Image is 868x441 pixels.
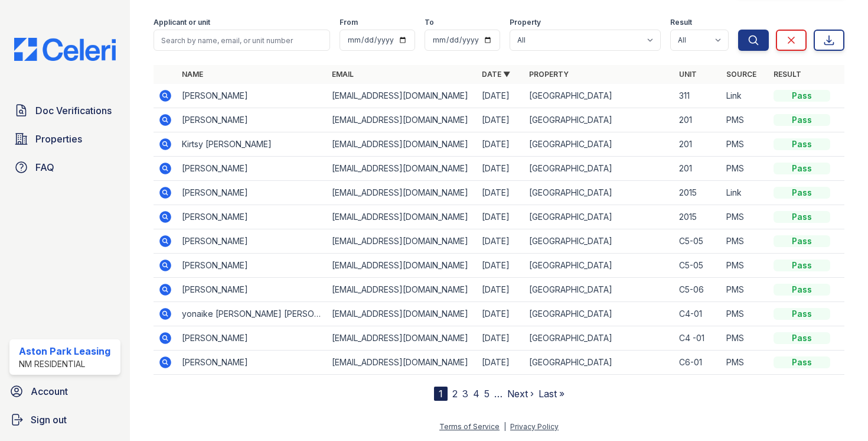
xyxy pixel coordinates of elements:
[524,157,674,181] td: [GEOGRAPHIC_DATA]
[5,380,125,403] a: Account
[722,302,769,326] td: PMS
[177,157,327,181] td: [PERSON_NAME]
[539,388,564,400] a: Last »
[332,70,354,79] a: Email
[774,308,830,320] div: Pass
[774,90,830,102] div: Pass
[477,302,524,326] td: [DATE]
[774,187,830,199] div: Pass
[722,157,769,181] td: PMS
[679,70,697,79] a: Unit
[674,205,722,229] td: 2015
[9,99,120,122] a: Doc Verifications
[524,351,674,375] td: [GEOGRAPHIC_DATA]
[327,84,477,108] td: [EMAIL_ADDRESS][DOMAIN_NAME]
[504,422,506,431] div: |
[477,278,524,302] td: [DATE]
[774,235,830,247] div: Pass
[524,181,674,205] td: [GEOGRAPHIC_DATA]
[434,387,448,401] div: 1
[524,302,674,326] td: [GEOGRAPHIC_DATA]
[722,205,769,229] td: PMS
[177,229,327,254] td: [PERSON_NAME]
[477,229,524,254] td: [DATE]
[510,18,541,27] label: Property
[340,18,358,27] label: From
[477,157,524,181] td: [DATE]
[722,181,769,205] td: Link
[722,326,769,351] td: PMS
[473,388,479,400] a: 4
[674,84,722,108] td: 311
[774,260,830,271] div: Pass
[327,351,477,375] td: [EMAIL_ADDRESS][DOMAIN_NAME]
[674,132,722,157] td: 201
[477,132,524,157] td: [DATE]
[177,132,327,157] td: Kirtsy [PERSON_NAME]
[674,302,722,326] td: C4-01
[439,422,500,431] a: Terms of Service
[674,229,722,254] td: C5-05
[524,84,674,108] td: [GEOGRAPHIC_DATA]
[722,351,769,375] td: PMS
[529,70,569,79] a: Property
[722,254,769,278] td: PMS
[722,229,769,254] td: PMS
[726,70,756,79] a: Source
[722,132,769,157] td: PMS
[5,408,125,432] a: Sign out
[154,18,210,27] label: Applicant or unit
[494,387,502,401] span: …
[507,388,534,400] a: Next ›
[484,388,490,400] a: 5
[327,181,477,205] td: [EMAIL_ADDRESS][DOMAIN_NAME]
[722,278,769,302] td: PMS
[510,422,559,431] a: Privacy Policy
[5,38,125,61] img: CE_Logo_Blue-a8612792a0a2168367f1c8372b55b34899dd931a85d93a1a3d3e32e68fde9ad4.png
[327,229,477,254] td: [EMAIL_ADDRESS][DOMAIN_NAME]
[524,205,674,229] td: [GEOGRAPHIC_DATA]
[327,157,477,181] td: [EMAIL_ADDRESS][DOMAIN_NAME]
[35,132,82,146] span: Properties
[452,388,458,400] a: 2
[177,302,327,326] td: yonaike [PERSON_NAME] [PERSON_NAME]
[524,254,674,278] td: [GEOGRAPHIC_DATA]
[722,84,769,108] td: Link
[177,326,327,351] td: [PERSON_NAME]
[327,254,477,278] td: [EMAIL_ADDRESS][DOMAIN_NAME]
[31,384,68,398] span: Account
[177,108,327,132] td: [PERSON_NAME]
[674,326,722,351] td: C4 -01
[674,108,722,132] td: 201
[670,18,692,27] label: Result
[154,30,330,51] input: Search by name, email, or unit number
[9,127,120,151] a: Properties
[177,205,327,229] td: [PERSON_NAME]
[477,254,524,278] td: [DATE]
[9,155,120,179] a: FAQ
[477,84,524,108] td: [DATE]
[177,181,327,205] td: [PERSON_NAME]
[774,284,830,296] div: Pass
[19,358,110,370] div: NM Residential
[177,254,327,278] td: [PERSON_NAME]
[482,70,510,79] a: Date ▼
[674,278,722,302] td: C5-06
[462,388,468,400] a: 3
[477,326,524,351] td: [DATE]
[774,138,830,150] div: Pass
[774,163,830,174] div: Pass
[177,278,327,302] td: [PERSON_NAME]
[327,108,477,132] td: [EMAIL_ADDRESS][DOMAIN_NAME]
[774,356,830,368] div: Pass
[327,205,477,229] td: [EMAIL_ADDRESS][DOMAIN_NAME]
[674,181,722,205] td: 2015
[35,160,54,174] span: FAQ
[177,351,327,375] td: [PERSON_NAME]
[19,344,110,358] div: Aston Park Leasing
[425,18,434,27] label: To
[327,278,477,302] td: [EMAIL_ADDRESS][DOMAIN_NAME]
[774,332,830,344] div: Pass
[524,132,674,157] td: [GEOGRAPHIC_DATA]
